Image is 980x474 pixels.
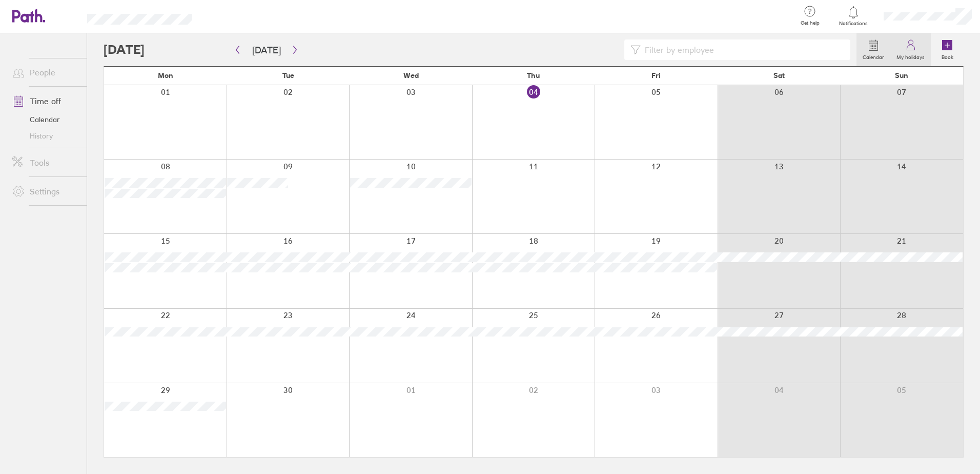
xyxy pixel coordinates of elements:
[935,51,959,61] label: Book
[890,51,931,61] label: My holidays
[527,71,540,80] span: Thu
[895,71,908,80] span: Sun
[4,111,87,128] a: Calendar
[4,181,87,202] a: Settings
[793,20,827,26] span: Get help
[837,5,870,27] a: Notifications
[158,71,173,80] span: Mon
[4,128,87,144] a: History
[856,51,890,61] label: Calendar
[856,33,890,66] a: Calendar
[244,42,289,58] button: [DATE]
[4,62,87,83] a: People
[641,40,844,60] input: Filter by employee
[403,71,419,80] span: Wed
[837,21,870,27] span: Notifications
[651,71,661,80] span: Fri
[4,152,87,173] a: Tools
[773,71,785,80] span: Sat
[931,33,964,66] a: Book
[282,71,294,80] span: Tue
[890,33,931,66] a: My holidays
[4,91,87,111] a: Time off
